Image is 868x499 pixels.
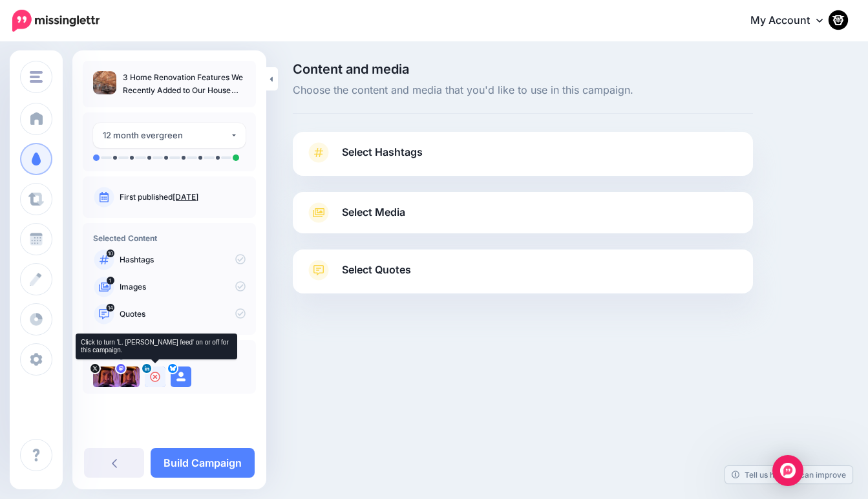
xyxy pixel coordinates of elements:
[123,71,246,97] p: 3 Home Renovation Features We Recently Added to Our House — and Now Hate
[173,192,198,202] a: [DATE]
[93,71,116,94] img: dd5071dc94c99ac358e9101520c79749_thumb.jpg
[293,63,753,76] span: Content and media
[119,366,140,387] img: 83642e166c72f455-88614.jpg
[342,261,411,279] span: Select Quotes
[107,304,115,312] span: 14
[120,281,246,293] p: Images
[93,233,246,243] h4: Selected Content
[93,123,246,148] button: 12 month evergreen
[306,202,740,223] a: Select Media
[306,260,740,293] a: Select Quotes
[342,204,405,221] span: Select Media
[103,128,230,143] div: 12 month evergreen
[120,191,246,203] p: First published
[107,277,114,284] span: 1
[120,308,246,320] p: Quotes
[342,143,423,161] span: Select Hashtags
[93,350,246,360] h4: Sending To
[772,455,803,486] div: Open Intercom Messenger
[12,10,100,32] img: Missinglettr
[93,366,121,387] img: BHFunHouse-19603.jpg
[107,249,114,257] span: 10
[737,5,849,37] a: My Account
[293,82,753,99] span: Choose the content and media that you'd like to use in this campaign.
[120,254,246,266] p: Hashtags
[171,366,191,387] img: user_default_image.png
[306,142,740,176] a: Select Hashtags
[725,466,852,483] a: Tell us how we can improve
[30,71,43,83] img: menu.png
